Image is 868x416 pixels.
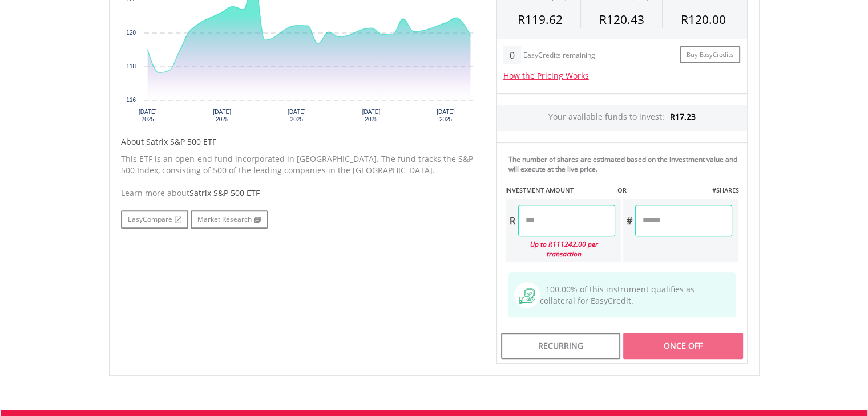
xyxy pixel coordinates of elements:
[126,63,136,70] text: 118
[518,11,563,27] span: R119.62
[615,186,628,195] label: -OR-
[191,210,268,229] a: Market Research
[138,109,156,123] text: [DATE] 2025
[506,236,615,262] div: Up to R111242.00 per transaction
[681,11,726,27] span: R120.00
[503,46,521,64] div: 0
[505,186,574,195] label: INVESTMENT AMOUNT
[670,111,696,122] span: R17.23
[213,109,231,123] text: [DATE] 2025
[680,46,740,64] a: Buy EasyCredits
[503,70,589,81] a: How the Pricing Works
[508,154,742,174] div: The number of shares are estimated based on the investment value and will execute at the live price.
[712,186,738,195] label: #SHARES
[121,210,188,229] a: EasyCompare
[623,333,742,359] div: Once Off
[506,205,518,236] div: R
[437,109,455,123] text: [DATE] 2025
[189,187,260,198] span: Satrix S&P 500 ETF
[126,30,136,36] text: 120
[523,51,595,61] div: EasyCredits remaining
[599,11,644,27] span: R120.43
[362,109,380,123] text: [DATE] 2025
[121,187,479,199] div: Learn more about
[288,109,306,123] text: [DATE] 2025
[121,153,479,176] p: This ETF is an open-end fund incorporated in [GEOGRAPHIC_DATA]. The fund tracks the S&P 500 Index...
[519,288,535,304] img: collateral-qualifying-green.svg
[121,136,479,148] h5: About Satrix S&P 500 ETF
[497,105,747,131] div: Your available funds to invest:
[501,333,620,359] div: Recurring
[623,205,635,236] div: #
[540,284,695,306] span: 100.00% of this instrument qualifies as collateral for EasyCredit.
[126,97,136,103] text: 116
